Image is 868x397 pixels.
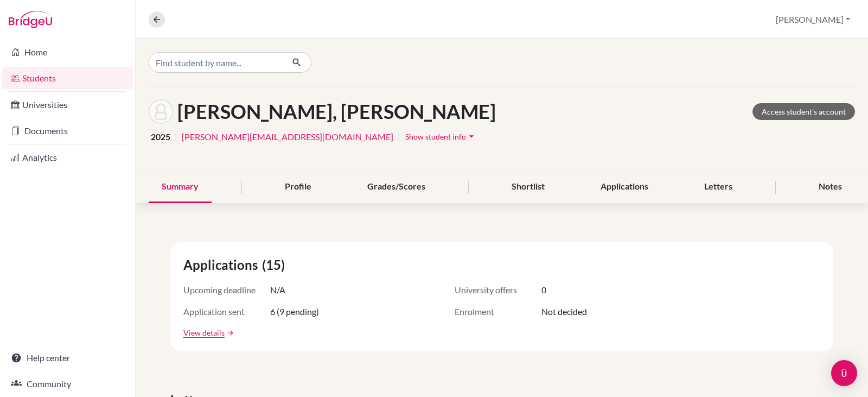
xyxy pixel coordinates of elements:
div: Applications [588,171,661,203]
i: arrow_drop_down [466,131,477,142]
a: Universities [2,94,133,116]
a: Help center [2,347,133,369]
img: Camilla Caballero Milla's avatar [149,99,173,124]
span: 2025 [151,130,170,143]
span: (15) [262,255,289,275]
a: arrow_forward [225,329,234,337]
a: Community [2,373,133,395]
div: Profile [272,171,324,203]
button: [PERSON_NAME] [771,9,855,30]
div: Open Intercom Messenger [831,360,857,386]
span: Enrolment [455,305,541,318]
span: Not decided [541,305,587,318]
input: Find student by name... [149,52,283,73]
span: 0 [541,283,546,297]
span: University offers [455,283,541,297]
a: Students [2,67,133,89]
span: | [398,130,400,143]
span: | [175,130,177,143]
span: 6 (9 pending) [270,305,319,318]
div: Shortlist [499,171,558,203]
span: Upcoming deadline [183,283,270,297]
img: Bridge-U [9,11,52,28]
span: Application sent [183,305,270,318]
div: Summary [149,171,212,203]
button: Show student infoarrow_drop_down [405,128,477,145]
a: View details [183,327,225,338]
span: Show student info [405,132,466,141]
a: Documents [2,120,133,142]
span: Applications [183,255,262,275]
div: Grades/Scores [354,171,438,203]
a: [PERSON_NAME][EMAIL_ADDRESS][DOMAIN_NAME] [182,130,393,143]
div: Notes [806,171,855,203]
div: Letters [691,171,745,203]
a: Access student's account [752,103,855,120]
a: Home [2,41,133,63]
h1: [PERSON_NAME], [PERSON_NAME] [177,100,496,123]
span: N/A [270,283,285,297]
a: Analytics [2,147,133,168]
